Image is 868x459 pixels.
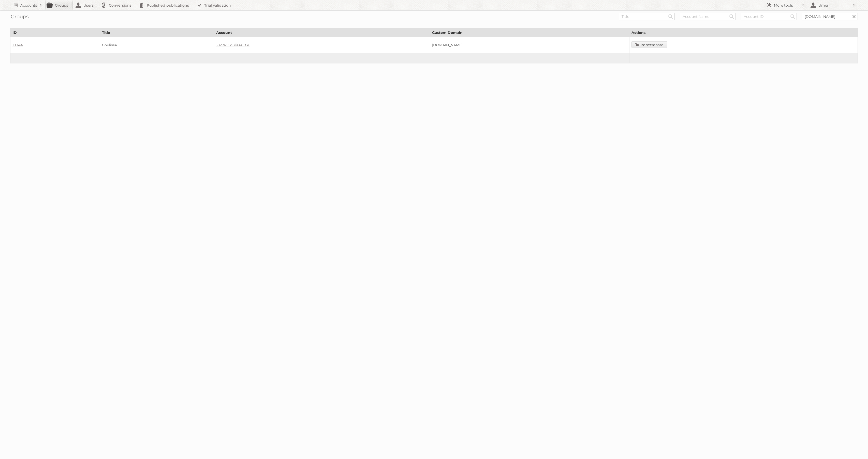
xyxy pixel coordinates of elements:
[214,28,430,37] th: Account
[430,28,629,37] th: Custom Domain
[680,13,736,20] input: Account Name
[619,13,675,20] input: Title
[430,37,629,53] td: [DOMAIN_NAME]
[100,37,214,53] td: Coulisse
[817,3,850,8] h2: Umer
[789,13,797,20] input: Search
[728,13,735,20] input: Search
[100,28,214,37] th: Title
[20,3,37,8] h2: Accounts
[802,13,858,20] input: Custom Domain
[216,43,250,47] a: 18274: Coulisse B.V.
[12,43,23,47] a: 19344
[629,28,858,37] th: Actions
[667,13,674,20] input: Search
[10,28,100,37] th: ID
[774,3,799,8] h2: More tools
[631,41,667,48] a: Impersonate
[741,13,797,20] input: Account ID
